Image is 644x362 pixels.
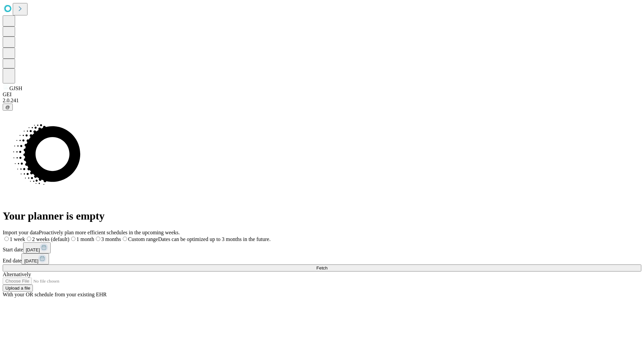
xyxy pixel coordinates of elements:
input: 3 months [96,237,100,241]
span: Alternatively [3,271,31,277]
span: 1 week [10,236,25,242]
h1: Your planner is empty [3,210,641,222]
button: Upload a file [3,285,33,292]
input: 1 month [71,237,75,241]
span: Proactively plan more efficient schedules in the upcoming weeks. [39,230,180,235]
input: Custom rangeDates can be optimized up to 3 months in the future. [123,237,127,241]
span: 1 month [76,236,94,242]
span: [DATE] [26,247,40,252]
span: GJSH [9,85,22,91]
span: With your OR schedule from your existing EHR [3,292,107,297]
input: 2 weeks (default) [27,237,31,241]
span: Fetch [316,265,327,270]
span: Import your data [3,230,39,235]
span: 3 months [101,236,121,242]
span: [DATE] [24,258,38,263]
button: [DATE] [21,253,49,264]
span: Dates can be optimized up to 3 months in the future. [158,236,270,242]
button: Fetch [3,264,641,271]
button: [DATE] [23,242,51,253]
div: Start date [3,242,641,253]
input: 1 week [4,237,9,241]
div: GEI [3,92,641,98]
span: 2 weeks (default) [32,236,69,242]
div: 2.0.241 [3,98,641,104]
span: Custom range [128,236,158,242]
div: End date [3,253,641,264]
button: @ [3,104,13,111]
span: @ [5,105,10,110]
